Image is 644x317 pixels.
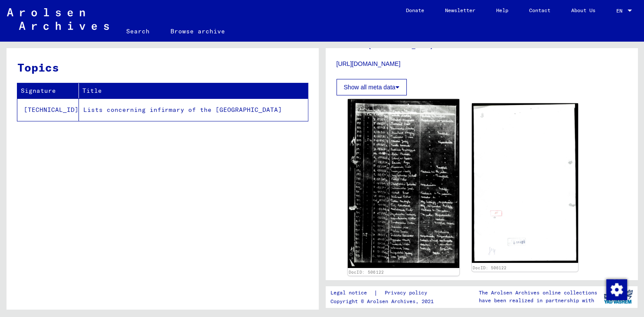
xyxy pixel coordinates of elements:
[79,98,308,121] td: Lists concerning infirmary of the [GEOGRAPHIC_DATA]
[348,269,384,275] a: DocID: 506122
[473,265,507,270] a: DocID: 506122
[479,297,597,304] p: have been realized in partnership with
[330,288,374,297] a: Legal notice
[17,98,79,121] td: [TECHNICAL_ID]
[606,279,627,300] div: Change consent
[7,8,109,30] img: Arolsen_neg.svg
[330,288,438,297] div: |
[79,83,308,98] th: Title
[337,41,627,69] p: Państwowe [GEOGRAPHIC_DATA] [URL][DOMAIN_NAME]
[17,83,79,98] th: Signature
[472,103,578,263] img: 002.jpg
[337,79,407,95] button: Show all meta data
[479,289,597,297] p: The Arolsen Archives online collections
[160,21,235,42] a: Browse archive
[606,279,627,300] img: Change consent
[347,99,459,268] img: 001.jpg
[378,288,438,297] a: Privacy policy
[602,286,634,307] img: yv_logo.png
[17,59,307,76] h3: Topics
[116,21,160,42] a: Search
[330,297,438,305] p: Copyright © Arolsen Archives, 2021
[616,8,626,14] span: EN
